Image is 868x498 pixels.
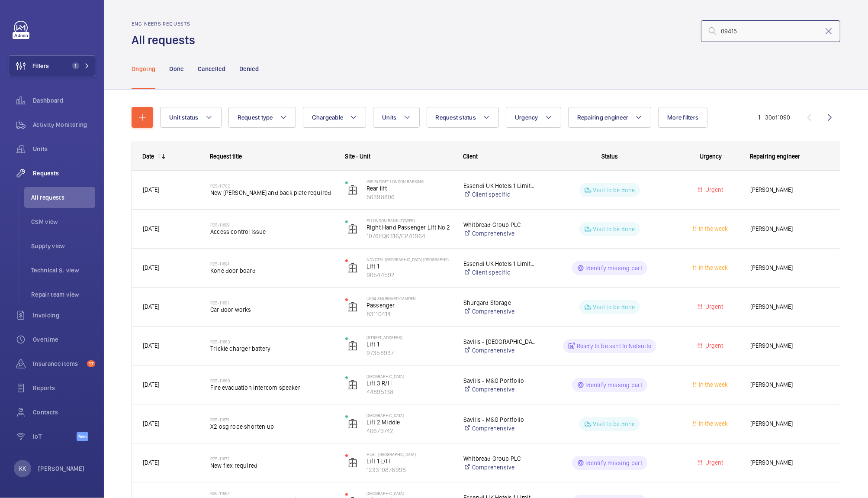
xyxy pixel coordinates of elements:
[210,456,334,461] h2: R25-11672
[698,225,728,232] span: In the week
[210,222,334,227] h2: R25-11699
[658,107,707,128] button: More filters
[132,327,840,365] div: Press SPACE to select this row.
[366,457,452,466] p: Lift 1 L/H
[19,464,26,473] p: KK
[366,296,452,301] p: UK34 Shurgard Camden
[463,190,537,199] a: Client specific
[9,55,95,76] button: Filters1
[72,62,79,69] span: 1
[366,418,452,427] p: Lift 2 Middle
[772,114,778,121] span: of
[463,153,478,160] span: Client
[366,232,452,240] p: 1076EQ6316/CP70964
[31,217,95,226] span: CSM view
[87,360,95,367] span: 17
[366,379,452,388] p: Lift 3 R/H
[366,310,452,318] p: 83110414
[704,459,723,466] span: Urgent
[758,114,790,120] span: 1 - 30 1090
[698,420,728,427] span: In the week
[366,271,452,279] p: 90544592
[667,114,698,121] span: More filters
[750,419,829,429] span: [PERSON_NAME]
[210,461,334,470] span: New flex required
[463,454,537,463] p: Whitbread Group PLC
[31,242,95,250] span: Supply view
[586,264,643,272] p: Identify missing part
[312,114,344,121] span: Chargeable
[132,210,840,249] div: Press SPACE to select this row.
[238,114,273,121] span: Request type
[463,424,537,433] a: Comprehensive
[210,383,334,392] span: Fire evacuation intercom speaker
[347,224,358,234] img: elevator.svg
[33,311,95,320] span: Invoicing
[463,415,537,424] p: Savills - M&G Portfolio
[132,443,840,482] div: Press SPACE to select this row.
[593,303,635,311] p: Visit to be done
[698,264,728,271] span: In the week
[33,408,95,417] span: Contacts
[382,114,396,121] span: Units
[143,342,159,349] span: [DATE]
[31,266,95,275] span: Technical S. view
[143,225,159,232] span: [DATE]
[366,179,452,184] p: IBIS BUDGET LONDON BARKING
[210,422,334,431] span: X2 osg rope shorten up
[366,257,452,262] p: NOVOTEL [GEOGRAPHIC_DATA] [GEOGRAPHIC_DATA]
[366,262,452,271] p: Lift 1
[704,303,723,310] span: Urgent
[33,169,95,178] span: Requests
[210,344,334,353] span: Trickle charger battery
[750,341,829,351] span: [PERSON_NAME]
[366,218,452,223] p: PI London Bank (Tower)
[33,359,84,368] span: Insurance items
[142,153,154,160] div: Date
[506,107,561,128] button: Urgency
[33,384,95,392] span: Reports
[210,188,334,197] span: New [PERSON_NAME] and back plate required
[77,432,88,441] span: Beta
[303,107,366,128] button: Chargeable
[750,380,829,390] span: [PERSON_NAME]
[169,114,199,121] span: Unit status
[463,259,537,268] p: Essendi UK Hotels 1 Limited
[132,65,155,73] p: Ongoing
[33,120,95,129] span: Activity Monitoring
[515,114,538,121] span: Urgency
[463,346,537,355] a: Comprehensive
[463,298,537,307] p: Shurgard Storage
[750,263,829,273] span: [PERSON_NAME]
[143,186,159,193] span: [DATE]
[347,419,358,429] img: elevator.svg
[463,463,537,472] a: Comprehensive
[33,432,77,441] span: IoT
[704,342,723,349] span: Urgent
[366,374,452,379] p: [GEOGRAPHIC_DATA]
[210,378,334,383] h2: R25-11680
[347,458,358,468] img: elevator.svg
[210,261,334,266] h2: R25-11694
[32,61,49,70] span: Filters
[143,420,159,427] span: [DATE]
[31,290,95,299] span: Repair team view
[463,268,537,277] a: Client specific
[228,107,296,128] button: Request type
[366,223,452,232] p: Right Hand Passenger Lift No 2
[463,220,537,229] p: Whitbread Group PLC
[593,225,635,233] p: Visit to be done
[210,227,334,236] span: Access control issue
[366,193,452,201] p: 56398806
[210,153,242,160] span: Request title
[463,376,537,385] p: Savills - M&G Portfolio
[568,107,652,128] button: Repairing engineer
[366,466,452,474] p: 123310876998
[586,459,643,467] p: Identify missing part
[132,21,200,27] h2: Engineers requests
[132,404,840,443] div: Press SPACE to select this row.
[143,459,159,466] span: [DATE]
[210,305,334,314] span: Car door works
[577,114,629,121] span: Repairing engineer
[347,185,358,195] img: elevator.svg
